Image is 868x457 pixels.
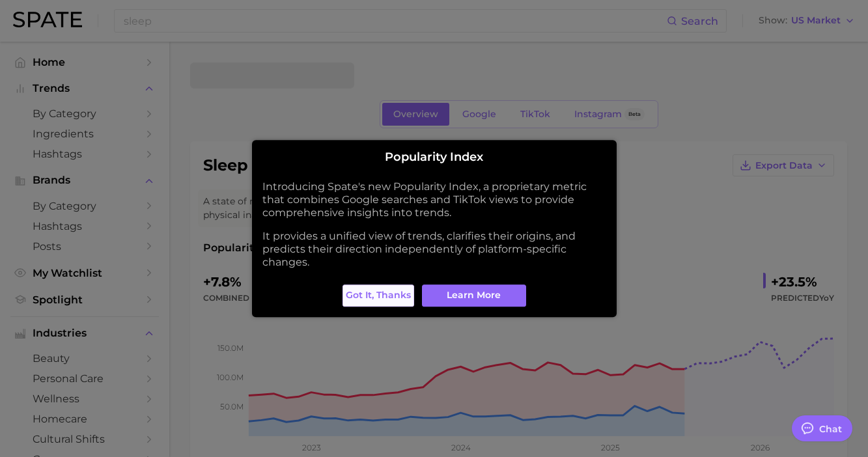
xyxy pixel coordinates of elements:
a: Learn More [422,284,526,307]
button: Got it, thanks [343,284,414,307]
span: Learn More [447,290,501,301]
h2: Popularity Index [262,150,606,165]
span: Got it, thanks [346,290,411,301]
p: Introducing Spate's new Popularity Index, a proprietary metric that combines Google searches and ... [262,180,606,219]
p: It provides a unified view of trends, clarifies their origins, and predicts their direction indep... [262,230,606,269]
